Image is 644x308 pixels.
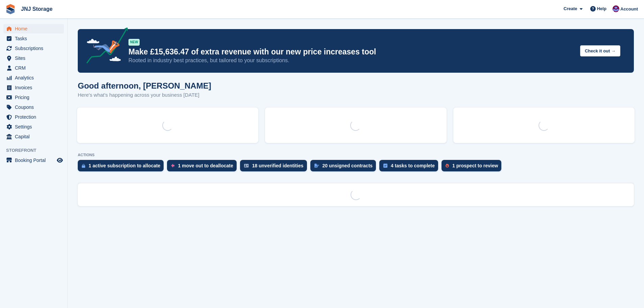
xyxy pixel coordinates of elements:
span: Coupons [15,102,55,112]
a: menu [3,34,64,43]
a: Preview store [56,156,64,164]
a: 1 move out to deallocate [167,160,240,175]
button: Check it out → [580,45,620,56]
span: Help [597,5,606,12]
span: Protection [15,112,55,122]
a: menu [3,53,64,63]
a: menu [3,93,64,102]
div: 1 prospect to review [452,163,498,168]
span: Tasks [15,34,55,43]
a: menu [3,63,64,73]
img: Jonathan Scrase [613,5,619,12]
a: 4 tasks to complete [379,160,442,175]
a: menu [3,122,64,132]
a: 20 unsigned contracts [310,160,380,175]
a: menu [3,73,64,82]
span: Subscriptions [15,44,55,53]
span: Storefront [6,147,67,154]
img: contract_signature_icon-13c848040528278c33f63329250d36e43548de30e8caae1d1a13099fd9432cc5.svg [314,164,319,168]
p: Rooted in industry best practices, but tailored to your subscriptions. [128,57,575,64]
a: menu [3,132,64,141]
span: Account [620,6,638,13]
a: menu [3,102,64,112]
span: Sites [15,53,55,63]
span: Capital [15,132,55,141]
a: JNJ Storage [18,3,55,15]
a: 1 prospect to review [442,160,505,175]
a: menu [3,24,64,33]
a: menu [3,112,64,122]
span: Settings [15,122,55,132]
img: stora-icon-8386f47178a22dfd0bd8f6a31ec36ba5ce8667c1dd55bd0f319d3a0aa187defe.svg [5,4,16,14]
img: active_subscription_to_allocate_icon-d502201f5373d7db506a760aba3b589e785aa758c864c3986d89f69b8ff3... [82,164,85,168]
p: Make £15,636.47 of extra revenue with our new price increases tool [128,47,575,57]
span: Invoices [15,83,55,92]
p: Here's what's happening across your business [DATE] [78,91,211,99]
span: Pricing [15,93,55,102]
div: 1 active subscription to allocate [89,163,160,168]
p: ACTIONS [78,153,634,157]
img: move_outs_to_deallocate_icon-f764333ba52eb49d3ac5e1228854f67142a1ed5810a6f6cc68b1a99e826820c5.svg [171,164,174,168]
span: CRM [15,63,55,73]
div: 20 unsigned contracts [323,163,373,168]
img: task-75834270c22a3079a89374b754ae025e5fb1db73e45f91037f5363f120a921f8.svg [383,164,387,168]
span: Booking Portal [15,156,55,165]
img: price-adjustments-announcement-icon-8257ccfd72463d97f412b2fc003d46551f7dbcb40ab6d574587a9cd5c0d94... [81,27,128,66]
h1: Good afternoon, [PERSON_NAME] [78,81,211,90]
a: 18 unverified identities [240,160,310,175]
span: Home [15,24,55,33]
span: Analytics [15,73,55,82]
a: menu [3,44,64,53]
a: menu [3,83,64,92]
span: Create [564,5,577,12]
a: 1 active subscription to allocate [78,160,167,175]
div: NEW [128,39,140,46]
a: menu [3,156,64,165]
img: verify_identity-adf6edd0f0f0b5bbfe63781bf79b02c33cf7c696d77639b501bdc392416b5a36.svg [244,164,249,168]
div: 18 unverified identities [252,163,304,168]
div: 1 move out to deallocate [178,163,233,168]
div: 4 tasks to complete [391,163,435,168]
img: prospect-51fa495bee0391a8d652442698ab0144808aea92771e9ea1ae160a38d050c398.svg [446,164,449,168]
